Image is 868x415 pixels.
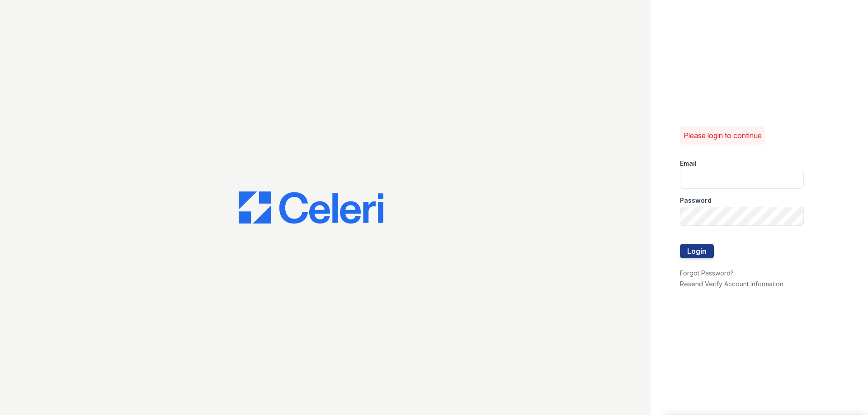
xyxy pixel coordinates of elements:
[680,196,712,205] label: Password
[680,244,714,258] button: Login
[684,130,762,141] p: Please login to continue
[680,159,697,168] label: Email
[680,280,783,288] a: Resend Verify Account Information
[239,191,383,224] img: CE_Logo_Blue-a8612792a0a2168367f1c8372b55b34899dd931a85d93a1a3d3e32e68fde9ad4.png
[680,269,734,277] a: Forgot Password?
